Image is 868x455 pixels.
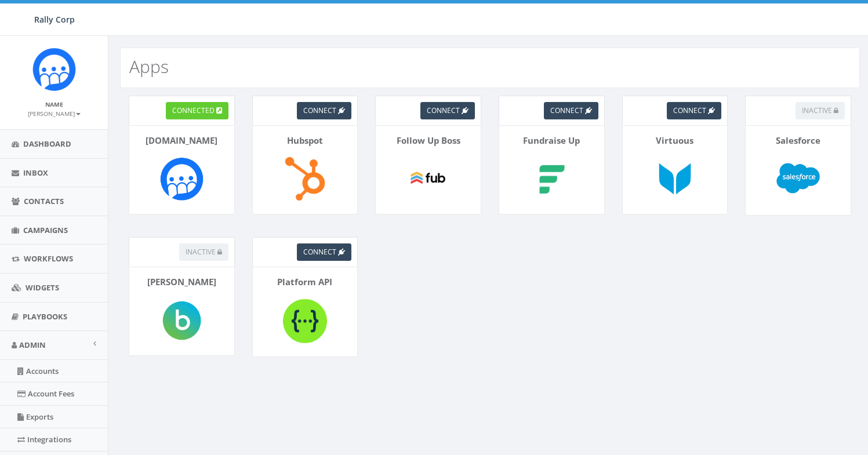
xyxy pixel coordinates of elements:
[631,134,719,147] p: Virtuous
[138,134,226,147] p: [DOMAIN_NAME]
[155,152,208,205] img: Rally.so-logo
[166,102,228,119] a: connected
[19,340,46,350] span: Admin
[24,196,64,206] span: Contacts
[34,14,75,25] span: Rally Corp
[28,108,81,118] a: [PERSON_NAME]
[303,247,336,257] span: connect
[138,276,226,288] p: [PERSON_NAME]
[402,152,454,205] img: Follow Up Boss-logo
[508,134,595,147] p: Fundraise Up
[23,168,48,178] span: Inbox
[23,225,68,235] span: Campaigns
[172,105,215,115] span: connected
[667,102,721,119] a: connect
[384,134,472,147] p: Follow Up Boss
[303,105,336,115] span: connect
[179,243,228,261] button: inactive
[24,253,73,264] span: Workflows
[525,152,578,205] img: Fundraise Up-logo
[26,282,59,293] span: Widgets
[45,100,63,108] small: Name
[186,247,216,257] span: inactive
[427,105,460,115] span: connect
[550,105,583,115] span: connect
[297,102,351,119] a: connect
[262,134,349,147] p: Hubspot
[802,105,832,115] span: inactive
[796,102,845,119] button: inactive
[673,105,706,115] span: connect
[32,48,76,91] img: Icon_1.png
[28,110,81,118] small: [PERSON_NAME]
[23,139,71,149] span: Dashboard
[649,152,701,205] img: Virtuous-logo
[279,294,331,348] img: Platform API-logo
[297,243,351,261] a: connect
[544,102,598,119] a: connect
[420,102,475,119] a: connect
[754,134,842,147] p: Salesforce
[262,276,349,288] p: Platform API
[279,152,331,205] img: Hubspot-logo
[23,311,67,322] span: Playbooks
[772,152,824,206] img: Salesforce-logo
[155,294,208,347] img: Blackbaud-logo
[129,57,169,76] h2: Apps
